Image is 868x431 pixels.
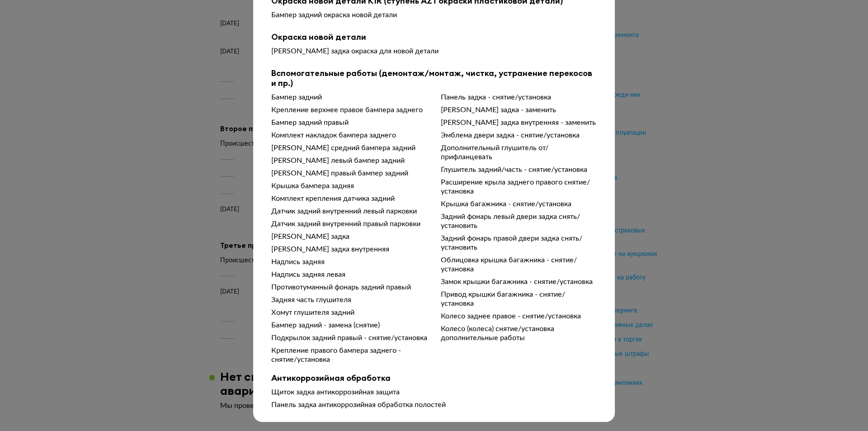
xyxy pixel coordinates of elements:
[271,346,427,364] div: Крепление правого бампера заднего - снятие/установка
[271,118,427,127] div: Бампер задний правый
[271,68,597,88] b: Вспомогательные работы (демонтаж/монтаж, чистка, устранение перекосов и пр.)
[271,105,427,114] div: Крепление верхнее правое бампера заднего
[271,400,597,409] div: Панель задка антикоррозийная обработка полостей
[271,169,427,178] div: [PERSON_NAME] правый бампер задний
[441,93,597,102] div: Панель задка - снятие/установка
[441,290,597,308] div: Привод крышки багажника - снятие/установка
[441,143,597,161] div: Дополнительный глушитель от/прифланцевать
[441,178,597,196] div: Расширение крыла заднего правого снятие/установка
[441,165,597,174] div: Глушитель задний/часть - снятие/установка
[271,232,427,241] div: [PERSON_NAME] задка
[271,143,427,152] div: [PERSON_NAME] средний бампера задний
[271,373,597,383] b: Антикоррозийная обработка
[441,118,597,127] div: [PERSON_NAME] задка внутренняя - заменить
[441,199,597,208] div: Крышка багажника - снятие/установка
[271,181,427,190] div: Крышка бампера задняя
[441,105,597,114] div: [PERSON_NAME] задка - заменить
[271,219,427,228] div: Датчик задний внутренний правый парковки
[441,312,597,321] div: Колесо заднее правое - снятие/установка
[271,131,427,140] div: Комплект накладок бампера заднего
[271,32,597,42] b: Окраска новой детали
[271,308,427,317] div: Хомут глушителя задний
[271,93,427,102] div: Бампер задний
[441,131,597,140] div: Эмблема двери задка - снятие/установка
[271,257,427,266] div: Надпись задняя
[271,333,427,342] div: Подкрылок задний правый - снятие/установка
[271,270,427,279] div: Надпись задняя левая
[271,47,597,56] div: [PERSON_NAME] задка окраска для новой детали
[441,212,597,230] div: Задний фонарь левый двери задка снять/установить
[271,156,427,165] div: [PERSON_NAME] левый бампер задний
[441,277,597,286] div: Замок крышки багажника - снятие/установка
[441,234,597,252] div: Задний фонарь правой двери задка снять/установить
[271,194,427,203] div: Комплект крепления датчика задний
[271,283,427,292] div: Противотуманный фонарь задний правый
[271,321,427,330] div: Бампер задний - замена (снятие)
[441,256,597,274] div: Облицовка крышка багажника - снятие/установка
[271,245,427,254] div: [PERSON_NAME] задка внутренняя
[271,388,597,397] div: Щиток задка антикоррозийная защита
[271,207,427,216] div: Датчик задний внутренний левый парковки
[441,324,597,342] div: Колесо (колеса) снятие/установка дополнительные работы
[271,10,597,19] div: Бампер задний окраска новой детали
[271,295,427,304] div: Задняя часть глушителя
